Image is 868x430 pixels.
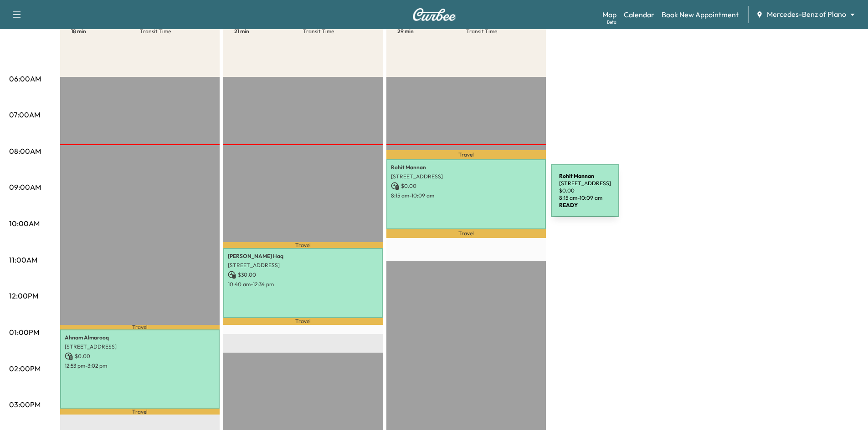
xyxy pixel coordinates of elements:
p: 09:00AM [9,182,41,192]
p: $ 0.00 [391,182,541,190]
p: Travel [60,325,220,330]
p: 21 min [234,28,303,35]
a: Calendar [624,9,654,20]
p: 12:00PM [9,290,38,301]
p: Travel [223,242,383,248]
p: [STREET_ADDRESS] [228,262,378,269]
p: Transit Time [466,28,535,35]
p: Travel [223,318,383,325]
p: 01:00PM [9,327,39,338]
p: Travel [386,229,546,238]
p: 02:00PM [9,363,41,374]
p: 10:00AM [9,218,40,229]
img: Curbee Logo [412,8,456,21]
span: Mercedes-Benz of Plano [767,9,846,20]
p: 18 min [71,28,140,35]
a: MapBeta [602,9,616,20]
p: $ 30.00 [228,271,378,279]
div: Beta [607,19,616,25]
p: 08:00AM [9,146,41,157]
p: 06:00AM [9,73,41,84]
p: [PERSON_NAME] Haq [228,253,378,260]
p: Travel [386,150,546,159]
p: Transit Time [140,28,209,35]
p: 07:00AM [9,109,40,120]
p: [STREET_ADDRESS] [65,343,215,350]
p: $ 0.00 [65,352,215,360]
p: Rohit Mannan [391,164,541,171]
p: 11:00AM [9,254,37,265]
a: Book New Appointment [662,9,739,20]
p: 03:00PM [9,399,41,410]
p: 29 min [397,28,466,35]
p: Travel [60,409,220,415]
p: 12:53 pm - 3:02 pm [65,362,215,369]
p: 10:40 am - 12:34 pm [228,281,378,288]
p: [STREET_ADDRESS] [391,173,541,180]
p: 8:15 am - 10:09 am [391,192,541,199]
p: Transit Time [303,28,372,35]
p: Ahnam Almarooq [65,334,215,341]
